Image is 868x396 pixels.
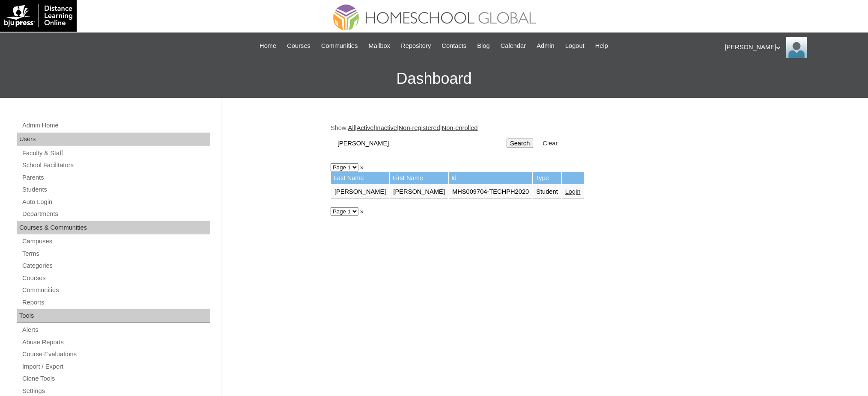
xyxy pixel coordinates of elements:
[537,41,555,51] span: Admin
[496,41,530,51] a: Calendar
[390,172,448,184] td: First Name
[21,172,210,183] a: Parents
[390,185,448,199] td: [PERSON_NAME]
[501,41,526,51] span: Calendar
[21,184,210,195] a: Students
[591,41,612,51] a: Help
[507,139,533,148] input: Search
[364,41,395,51] a: Mailbox
[21,148,210,159] a: Faculty & Staff
[21,160,210,171] a: School Facilitators
[561,41,589,51] a: Logout
[442,124,478,131] a: Non-enrolled
[331,124,755,154] div: Show: | | | |
[565,188,581,195] a: Login
[21,297,210,308] a: Reports
[375,124,397,131] a: Inactive
[357,124,374,131] a: Active
[21,285,210,296] a: Communities
[21,373,210,384] a: Clone Tools
[473,41,494,51] a: Blog
[21,325,210,335] a: Alerts
[595,41,608,51] span: Help
[21,349,210,360] a: Course Evaluations
[543,140,558,147] a: Clear
[17,221,210,235] div: Courses & Communities
[21,260,210,271] a: Categories
[533,185,561,199] td: Student
[21,236,210,247] a: Campuses
[321,41,358,51] span: Communities
[437,41,471,51] a: Contacts
[565,41,585,51] span: Logout
[287,41,310,51] span: Courses
[21,248,210,259] a: Terms
[4,4,72,27] img: logo-white.png
[348,124,355,131] a: All
[317,41,362,51] a: Communities
[397,41,435,51] a: Repository
[360,164,364,171] a: »
[331,172,390,184] td: Last Name
[360,208,364,215] a: »
[17,309,210,323] div: Tools
[21,120,210,131] a: Admin Home
[21,273,210,284] a: Courses
[441,41,466,51] span: Contacts
[786,37,807,58] img: Ariane Ebuen
[399,124,440,131] a: Non-registered
[369,41,391,51] span: Mailbox
[260,41,276,51] span: Home
[449,185,532,199] td: MHS009704-TECHPH2020
[21,209,210,219] a: Departments
[725,37,860,58] div: [PERSON_NAME]
[21,197,210,207] a: Auto Login
[477,41,489,51] span: Blog
[449,172,532,184] td: Id
[533,172,561,184] td: Type
[17,133,210,146] div: Users
[331,185,390,199] td: [PERSON_NAME]
[255,41,280,51] a: Home
[21,361,210,372] a: Import / Export
[532,41,559,51] a: Admin
[21,337,210,348] a: Abuse Reports
[283,41,315,51] a: Courses
[4,59,864,98] h3: Dashboard
[336,138,497,149] input: Search
[401,41,431,51] span: Repository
